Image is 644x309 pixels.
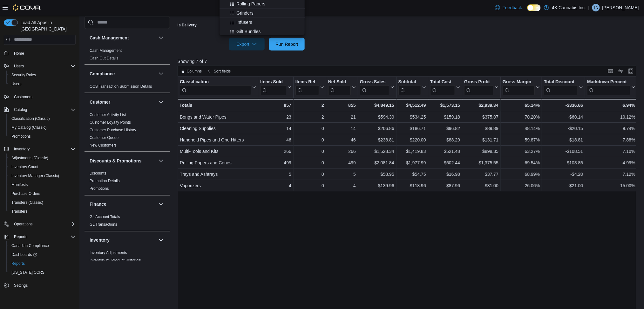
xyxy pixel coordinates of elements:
div: 4 [260,182,291,189]
div: 14 [260,125,291,132]
span: Manifests [11,182,28,187]
div: $89.89 [464,125,498,132]
span: Classification (Classic) [11,116,50,121]
p: 4K Cannabis Inc. [552,4,586,11]
div: -$20.15 [544,125,583,132]
a: Customers [11,93,35,101]
div: 499 [328,159,356,167]
div: 857 [260,101,291,109]
button: Customer [157,98,165,106]
div: $54.75 [398,170,426,178]
button: Purchase Orders [6,189,78,198]
a: Purchase Orders [9,190,43,197]
button: Gross Margin [503,79,540,95]
span: Transfers (Classic) [11,200,43,205]
a: Transfers [9,208,30,215]
span: Users [11,62,76,70]
div: Gross Profit [464,79,493,95]
div: 15.00% [587,182,635,189]
button: Adjustments (Classic) [6,154,78,162]
p: [PERSON_NAME] [602,4,639,11]
div: Total Discount [544,79,578,85]
div: Net Sold [328,79,351,95]
div: Multi-Tools and Kits [180,148,256,155]
span: Reports [14,234,27,239]
img: Cova [13,4,41,11]
button: Reports [11,233,30,241]
div: $37.77 [464,170,498,178]
button: Subtotal [398,79,426,95]
div: Vaporizers [180,182,256,189]
a: Feedback [492,1,525,14]
a: Cash Management [90,48,122,52]
span: Adjustments (Classic) [11,155,48,161]
div: 69.54% [503,159,540,167]
span: Users [14,64,24,69]
span: Security Roles [11,72,36,78]
div: -$103.85 [544,159,583,167]
div: Total Discount [544,79,578,95]
span: Customer Loyalty Points [90,120,131,125]
button: Items Sold [260,79,291,95]
span: Canadian Compliance [11,243,49,248]
div: 0 [295,159,324,167]
span: Dashboards [9,251,76,258]
span: Customers [14,94,32,100]
div: $131.71 [464,136,498,144]
a: [US_STATE] CCRS [9,269,47,276]
a: Security Roles [9,71,38,79]
button: Compliance [157,70,165,77]
a: Customer Activity List [90,112,126,117]
div: $87.96 [430,182,460,189]
div: $534.25 [398,113,426,121]
button: Sort fields [205,67,233,75]
div: 266 [328,148,356,155]
span: Dashboards [11,252,37,257]
span: Reports [11,261,25,266]
span: Sort fields [214,69,231,74]
div: 46 [260,136,291,144]
div: Markdown Percent [587,79,630,85]
div: $16.98 [430,170,460,178]
div: 21 [328,113,356,121]
span: My Catalog (Classic) [9,124,76,131]
span: Operations [11,220,76,228]
div: Items Sold [260,79,286,85]
span: Inventory Count [9,163,76,171]
div: $1,419.83 [398,148,426,155]
button: Classification (Classic) [6,114,78,123]
span: Purchase Orders [9,190,76,197]
span: [US_STATE] CCRS [11,270,44,275]
span: Transfers (Classic) [9,199,76,206]
div: 0 [295,182,324,189]
span: GL Account Totals [90,214,120,219]
button: Infusers [220,18,305,27]
a: Inventory by Product Historical [90,258,141,263]
span: Transfers [9,208,76,215]
span: Settings [11,281,76,289]
a: Customer Queue [90,135,119,140]
a: Customer Loyalty Points [90,120,131,124]
div: 9.74% [587,125,635,132]
div: -$60.14 [544,113,583,121]
span: Columns [187,69,202,74]
div: $220.00 [398,136,426,144]
button: Discounts & Promotions [157,157,165,164]
h3: Discounts & Promotions [90,157,141,164]
div: Subtotal [398,79,421,95]
a: New Customers [90,143,117,147]
nav: Complex example [4,46,76,307]
a: Inventory Count [9,163,41,171]
span: Promotions [9,133,76,140]
button: Compliance [90,70,156,77]
div: 855 [328,101,356,109]
div: 5 [260,170,291,178]
div: $139.96 [360,182,394,189]
span: Promotion Details [90,178,120,183]
span: Users [9,80,76,88]
div: Classification [180,79,251,95]
div: Trays and Ashtrays [180,170,256,178]
button: Grinders [220,9,305,18]
h3: Customer [90,99,110,105]
button: Gross Sales [360,79,394,95]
